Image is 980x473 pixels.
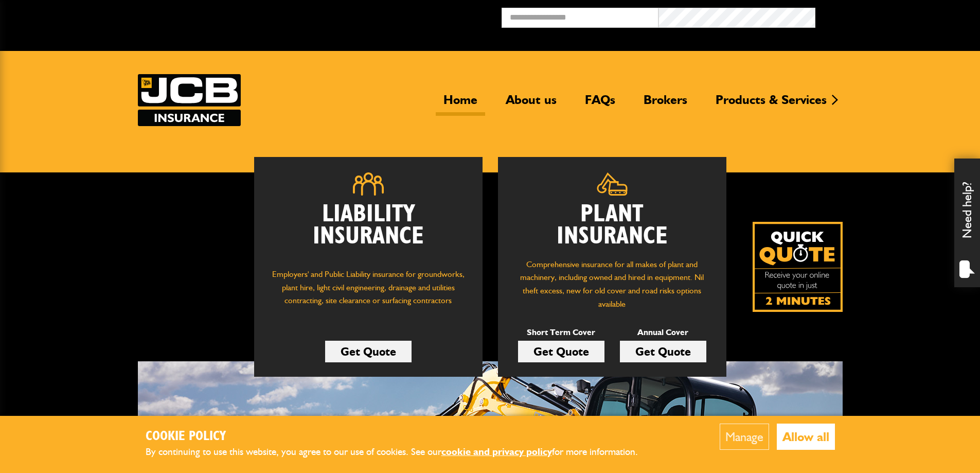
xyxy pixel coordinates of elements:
[815,8,972,24] button: Broker Login
[620,326,706,339] p: Annual Cover
[577,92,623,116] a: FAQs
[753,222,843,312] a: Get your insurance quote isn just 2-minutes
[146,429,655,445] h2: Cookie Policy
[441,446,552,458] a: cookie and privacy policy
[518,341,604,362] a: Get Quote
[138,74,241,126] img: JCB Insurance Services logo
[270,268,467,317] p: Employers' and Public Liability insurance for groundworks, plant hire, light civil engineering, d...
[620,341,706,362] a: Get Quote
[753,222,843,312] img: Quick Quote
[636,92,695,116] a: Brokers
[513,203,711,248] h2: Plant Insurance
[518,326,604,339] p: Short Term Cover
[270,203,467,258] h2: Liability Insurance
[708,92,834,116] a: Products & Services
[146,444,655,460] p: By continuing to use this website, you agree to our use of cookies. See our for more information.
[498,92,564,116] a: About us
[720,424,769,450] button: Manage
[954,159,980,287] div: Need help?
[436,92,485,116] a: Home
[777,424,835,450] button: Allow all
[325,341,412,362] a: Get Quote
[138,74,241,126] a: JCB Insurance Services
[513,258,711,310] p: Comprehensive insurance for all makes of plant and machinery, including owned and hired in equipm...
